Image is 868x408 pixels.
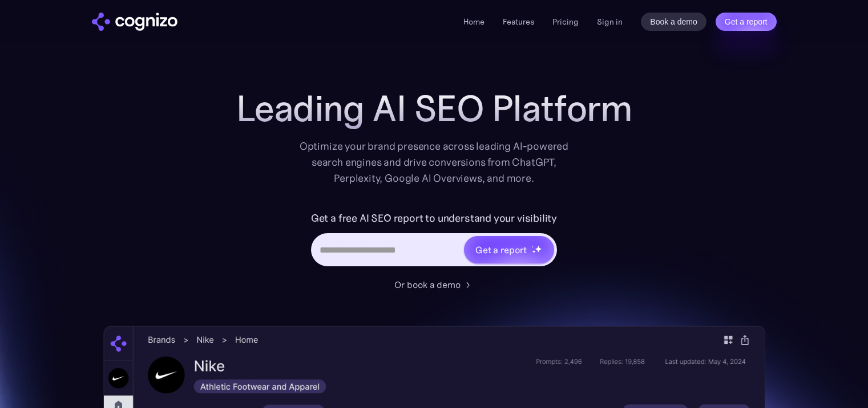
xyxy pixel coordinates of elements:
a: Or book a demo [394,278,474,291]
a: Get a reportstarstarstar [463,235,555,265]
div: Get a report [475,243,527,257]
img: star [532,246,534,247]
a: Book a demo [641,13,706,31]
label: Get a free AI SEO report to understand your visibility [311,209,557,227]
a: Sign in [597,15,623,29]
h1: Leading AI SEO Platform [236,88,632,129]
div: Optimize your brand presence across leading AI-powered search engines and drive conversions from ... [294,138,575,186]
a: home [92,13,177,31]
a: Features [503,17,534,27]
img: star [535,245,542,253]
div: Or book a demo [394,278,461,291]
a: Home [463,17,485,27]
a: Get a report [716,13,777,31]
a: Pricing [552,17,579,27]
form: Hero URL Input Form [311,209,557,272]
img: star [532,250,536,254]
img: cognizo logo [92,13,177,31]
